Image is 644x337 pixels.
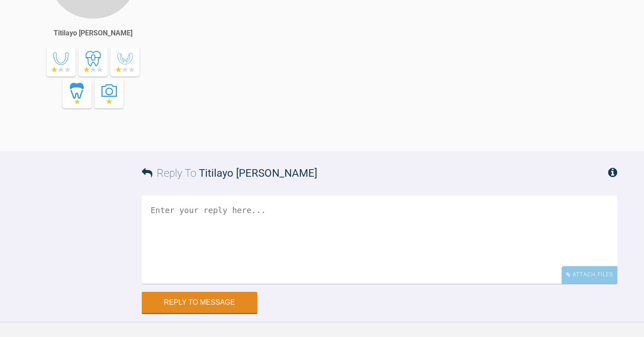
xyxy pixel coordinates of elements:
button: Reply to Message [142,292,257,313]
div: Titilayo [PERSON_NAME] [54,27,132,39]
h3: Reply To [142,165,317,182]
div: Attach Files [562,266,617,283]
span: Titilayo [PERSON_NAME] [199,167,317,179]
